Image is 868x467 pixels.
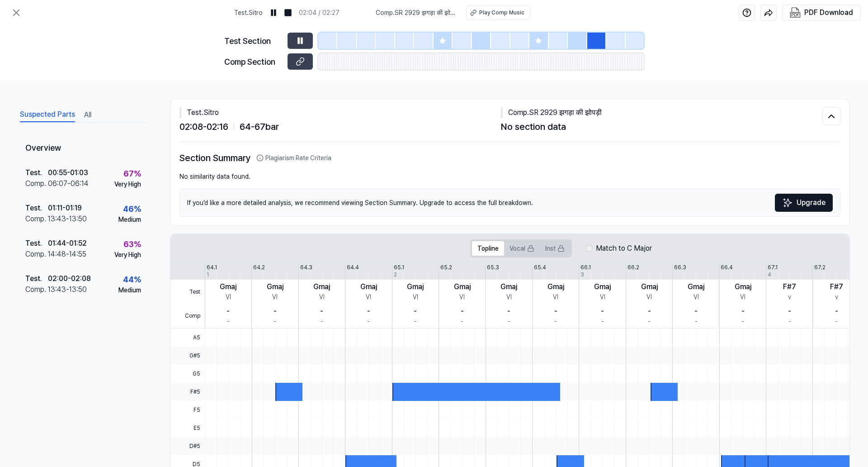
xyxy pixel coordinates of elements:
[835,292,838,302] div: v
[601,306,604,317] div: -
[782,197,793,208] img: Sparkles
[501,120,822,133] div: No section data
[648,306,651,317] div: -
[283,8,292,17] img: stop
[407,281,424,292] div: Gmaj
[114,250,141,260] div: Very High
[580,271,584,279] div: 3
[179,172,840,181] div: No similarity data found.
[472,241,504,256] button: Topline
[775,194,833,212] button: Upgrade
[413,292,418,302] div: VI
[506,292,512,302] div: VI
[788,317,791,326] div: -
[835,306,838,317] div: -
[627,263,639,272] div: 66.2
[240,120,279,133] span: 64 - 67 bar
[25,273,48,284] div: Test .
[648,317,651,326] div: -
[466,5,530,20] button: Play Comp Music
[269,8,278,17] img: pause
[267,281,283,292] div: Gmaj
[123,238,141,250] div: 63 %
[18,135,148,161] div: Overview
[25,203,48,214] div: Test .
[596,243,652,254] label: Match to C Major
[321,317,323,326] div: -
[25,167,48,178] div: Test .
[367,317,370,326] div: -
[114,180,141,189] div: Very High
[741,306,745,317] div: -
[830,281,843,292] div: F#7
[646,292,652,302] div: VI
[500,281,517,292] div: Gmaj
[641,281,658,292] div: Gmaj
[741,317,744,326] div: -
[788,5,855,20] button: PDF Download
[48,249,86,260] div: 14:48 - 14:55
[20,108,75,122] button: Suspected Parts
[179,107,501,118] div: Test . Sitro
[274,306,277,317] div: -
[170,304,205,329] span: Comp
[764,8,773,17] img: share
[220,281,236,292] div: Gmaj
[768,271,771,279] div: 4
[48,238,87,249] div: 01:44 - 01:52
[788,306,791,317] div: -
[504,241,540,256] button: Vocal
[693,292,699,302] div: VI
[123,203,141,215] div: 46 %
[207,271,209,279] div: 1
[479,9,524,17] div: Play Comp Music
[600,292,605,302] div: VI
[554,306,557,317] div: -
[299,8,340,18] div: 02:04 / 02:27
[394,263,404,272] div: 65.1
[274,317,276,326] div: -
[170,419,205,437] span: E5
[170,365,205,383] span: G5
[461,306,464,317] div: -
[440,263,452,272] div: 65.2
[540,241,570,256] button: Inst
[300,263,312,272] div: 64.3
[170,383,205,401] span: F#5
[25,249,48,260] div: Comp .
[414,317,417,326] div: -
[179,151,840,165] h2: Section Summary
[179,120,228,133] span: 02:08 - 02:16
[487,263,499,272] div: 65.3
[594,281,611,292] div: Gmaj
[814,263,826,272] div: 67.2
[508,317,510,326] div: -
[721,263,733,272] div: 66.4
[319,292,325,302] div: VI
[207,263,217,272] div: 64.1
[534,263,546,272] div: 65.4
[835,317,838,326] div: -
[226,292,231,302] div: VI
[461,317,463,326] div: -
[84,108,91,122] button: All
[553,292,558,302] div: VI
[688,281,704,292] div: Gmaj
[695,317,698,326] div: -
[366,292,371,302] div: VI
[253,263,265,272] div: 64.2
[118,215,141,224] div: Medium
[123,167,141,180] div: 67 %
[507,306,510,317] div: -
[742,8,751,17] img: help
[674,263,686,272] div: 66.3
[501,107,822,118] div: Comp . SR 2929 झगड़ा की झोपड़ी
[170,329,205,347] span: A5
[347,263,359,272] div: 64.4
[547,281,564,292] div: Gmaj
[224,56,282,68] div: Comp Section
[804,7,853,19] div: PDF Download
[580,263,591,272] div: 66.1
[376,8,455,18] span: Comp . SR 2929 झगड़ा की झोपड़ी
